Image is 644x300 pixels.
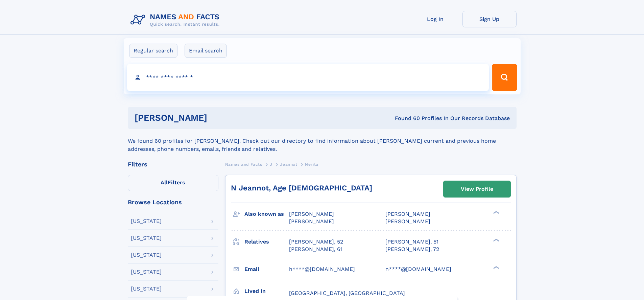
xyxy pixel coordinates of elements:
[131,218,162,224] div: [US_STATE]
[280,162,297,167] span: Jeannot
[289,211,334,217] span: [PERSON_NAME]
[128,199,218,205] div: Browse Locations
[289,218,334,225] span: [PERSON_NAME]
[128,175,218,191] label: Filters
[492,64,517,91] button: Search Button
[385,238,438,246] a: [PERSON_NAME], 51
[289,246,342,253] a: [PERSON_NAME], 61
[301,115,510,122] div: Found 60 Profiles In Our Records Database
[305,162,318,167] span: Nerita
[270,160,272,168] a: J
[129,44,177,58] label: Regular search
[270,162,272,167] span: J
[462,11,517,27] a: Sign Up
[385,246,439,253] a: [PERSON_NAME], 72
[408,11,462,27] a: Log In
[244,236,289,248] h3: Relatives
[185,44,227,58] label: Email search
[131,235,162,241] div: [US_STATE]
[131,252,162,258] div: [US_STATE]
[492,238,500,242] div: ❯
[280,160,297,168] a: Jeannot
[244,263,289,275] h3: Email
[131,286,162,292] div: [US_STATE]
[444,181,510,197] a: View Profile
[135,114,301,122] h1: [PERSON_NAME]
[492,265,500,270] div: ❯
[131,269,162,275] div: [US_STATE]
[385,218,430,225] span: [PERSON_NAME]
[128,161,218,167] div: Filters
[289,290,405,296] span: [GEOGRAPHIC_DATA], [GEOGRAPHIC_DATA]
[161,179,168,186] span: All
[231,184,372,192] a: N Jeannot, Age [DEMOGRAPHIC_DATA]
[244,208,289,220] h3: Also known as
[244,285,289,297] h3: Lived in
[225,160,262,168] a: Names and Facts
[385,211,430,217] span: [PERSON_NAME]
[128,11,225,29] img: Logo Names and Facts
[127,64,489,91] input: search input
[461,181,493,197] div: View Profile
[128,129,517,153] div: We found 60 profiles for [PERSON_NAME]. Check out our directory to find information about [PERSON...
[492,210,500,215] div: ❯
[289,238,343,246] a: [PERSON_NAME], 52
